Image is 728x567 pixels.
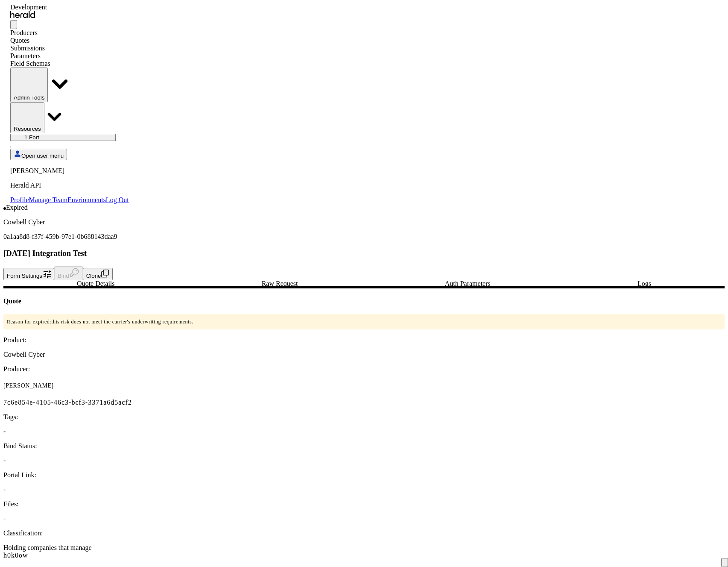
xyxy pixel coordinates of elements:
p: Bind Status: [3,442,725,450]
p: this risk does not meet the carrier's underwriting requirements. [3,314,725,329]
p: Files: [3,500,725,508]
p: - [3,515,725,523]
p: Portal Link: [3,471,725,479]
p: Cowbell Cyber [3,218,725,226]
h4: Quote [3,297,725,305]
span: Expired [6,204,28,211]
button: Clone [83,268,113,280]
span: Logs [637,280,651,287]
div: Submissions [10,44,129,52]
a: Envrionments [67,196,106,203]
p: Herald API [10,182,129,189]
p: 0a1aa8d8-f37f-459b-97e1-0b688143daa9 [3,233,725,241]
div: Quotes [10,37,129,44]
div: Holding companies that manage [3,544,725,552]
div: Producers [10,29,129,37]
h3: [DATE] Integration Test [3,249,725,258]
div: Development [10,3,129,11]
p: Classification: [3,529,725,537]
p: Tags: [3,413,725,421]
div: Parameters [10,52,129,60]
span: Reason for expired: [7,319,51,325]
p: - [3,428,725,435]
p: Producer: [3,365,725,373]
button: Bind [54,266,83,280]
p: - [3,457,725,464]
p: Cowbell Cyber [3,351,725,358]
p: - [3,486,725,494]
p: [PERSON_NAME] [10,167,129,175]
p: [PERSON_NAME] [3,380,725,392]
span: Raw Request [262,280,298,287]
a: Log Out [106,196,129,203]
span: Open user menu [21,153,64,159]
button: internal dropdown menu [10,68,48,102]
button: Form Settings [3,268,54,280]
p: Product: [3,336,725,344]
span: Quote Details [77,280,114,287]
p: 7c6e854e-4105-46c3-bcf3-3371a6d5acf2 [3,399,725,406]
span: Auth Parameters [445,280,491,287]
a: Profile [10,196,29,203]
div: h0k0ow [3,552,725,559]
img: Herald Logo [10,11,35,18]
a: Manage Team [29,196,68,203]
button: Resources dropdown menu [10,102,44,133]
div: Field Schemas [10,60,129,68]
